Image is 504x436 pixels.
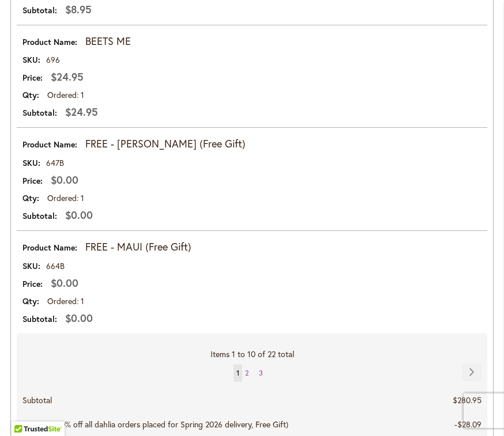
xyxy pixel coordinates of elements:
[454,419,482,430] span: -$28.09
[81,89,84,100] span: 1
[256,365,266,382] a: 3
[236,369,239,377] span: 1
[81,192,84,203] span: 1
[453,395,482,405] span: $280.95
[259,369,263,377] span: 3
[51,173,78,187] span: $0.00
[85,240,191,255] strong: FREE - MAUI (Free Gift)
[51,276,78,290] span: $0.00
[47,295,81,306] span: Ordered
[210,348,294,359] span: Items 1 to 10 of 22 total
[65,2,92,16] span: $8.95
[245,369,249,377] span: 2
[17,388,346,412] th: Subtotal
[9,395,41,427] iframe: Launch Accessibility Center
[47,192,81,203] span: Ordered
[242,365,251,382] a: 2
[65,208,93,222] span: $0.00
[17,257,487,275] td: 664B
[51,70,84,84] span: $24.95
[85,137,246,151] strong: FREE - [PERSON_NAME] (Free Gift)
[47,89,81,100] span: Ordered
[17,154,487,172] td: 647B
[65,311,93,325] span: $0.00
[85,34,131,49] strong: BEETS ME
[17,51,487,69] td: 696
[81,295,84,306] span: 1
[65,105,98,119] span: $24.95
